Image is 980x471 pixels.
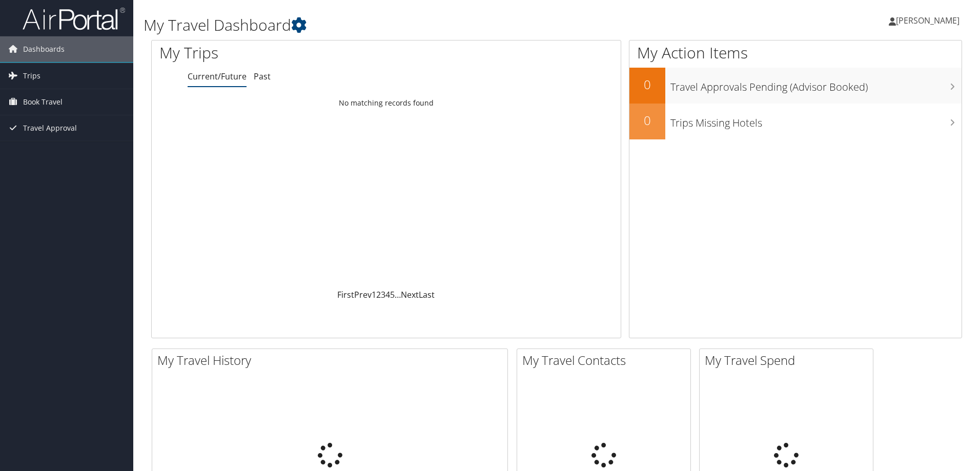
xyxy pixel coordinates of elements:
[395,289,401,300] span: …
[23,7,125,31] img: airportal-logo.png
[629,104,962,139] a: 0Trips Missing Hotels
[381,289,385,300] a: 3
[23,36,65,62] span: Dashboards
[889,5,970,36] a: [PERSON_NAME]
[159,42,418,64] h1: My Trips
[419,289,435,300] a: Last
[188,71,247,82] a: Current/Future
[522,352,690,369] h2: My Travel Contacts
[152,94,621,112] td: No matching records found
[401,289,419,300] a: Next
[385,289,390,300] a: 4
[23,115,77,141] span: Travel Approval
[896,15,959,26] span: [PERSON_NAME]
[670,75,962,94] h3: Travel Approvals Pending (Advisor Booked)
[23,89,63,115] span: Book Travel
[629,112,665,129] h2: 0
[376,289,381,300] a: 2
[629,76,665,93] h2: 0
[372,289,376,300] a: 1
[337,289,354,300] a: First
[629,42,962,64] h1: My Action Items
[23,63,40,89] span: Trips
[705,352,873,369] h2: My Travel Spend
[157,352,507,369] h2: My Travel History
[670,111,962,130] h3: Trips Missing Hotels
[390,289,395,300] a: 5
[354,289,372,300] a: Prev
[254,71,271,82] a: Past
[629,68,962,104] a: 0Travel Approvals Pending (Advisor Booked)
[144,14,695,36] h1: My Travel Dashboard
